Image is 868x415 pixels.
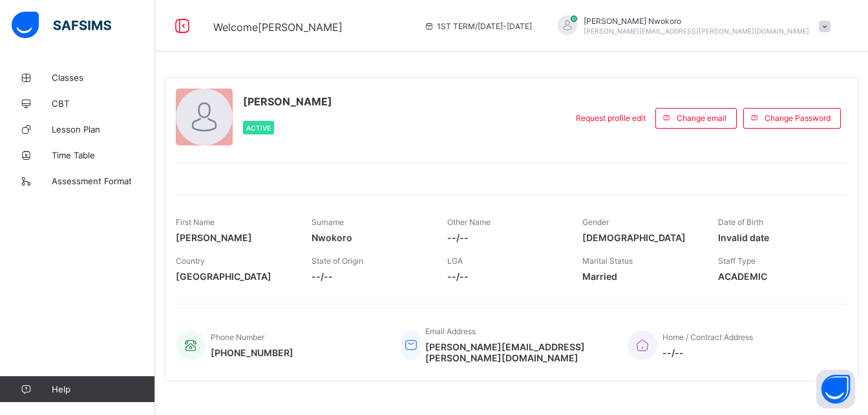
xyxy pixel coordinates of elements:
[424,21,532,31] span: session/term information
[584,27,809,35] span: [PERSON_NAME][EMAIL_ADDRESS][PERSON_NAME][DOMAIN_NAME]
[576,113,646,123] span: Request profile edit
[718,217,763,227] span: Date of Birth
[718,256,756,266] span: Staff Type
[447,271,564,282] span: --/--
[52,150,155,160] span: Time Table
[447,232,564,243] span: --/--
[176,256,205,266] span: Country
[816,370,855,409] button: Open asap
[582,256,633,266] span: Marital Status
[213,21,343,34] span: Welcome [PERSON_NAME]
[312,232,428,243] span: Nwokoro
[243,95,332,108] span: [PERSON_NAME]
[52,98,155,109] span: CBT
[211,332,264,342] span: Phone Number
[176,271,292,282] span: [GEOGRAPHIC_DATA]
[425,326,476,336] span: Email Address
[312,271,428,282] span: --/--
[582,271,699,282] span: Married
[52,72,155,83] span: Classes
[52,124,155,134] span: Lesson Plan
[211,347,293,358] span: [PHONE_NUMBER]
[582,217,609,227] span: Gender
[447,217,491,227] span: Other Name
[176,232,292,243] span: [PERSON_NAME]
[52,176,155,186] span: Assessment Format
[584,16,809,26] span: [PERSON_NAME] Nwokoro
[718,232,834,243] span: Invalid date
[582,232,699,243] span: [DEMOGRAPHIC_DATA]
[312,217,344,227] span: Surname
[246,124,271,132] span: Active
[312,256,363,266] span: State of Origin
[545,16,837,37] div: IfeomaNwokoro
[662,347,753,358] span: --/--
[176,217,215,227] span: First Name
[677,113,726,123] span: Change email
[447,256,463,266] span: LGA
[765,113,831,123] span: Change Password
[52,384,154,394] span: Help
[718,271,834,282] span: ACADEMIC
[662,332,753,342] span: Home / Contract Address
[12,12,111,39] img: safsims
[425,341,609,363] span: [PERSON_NAME][EMAIL_ADDRESS][PERSON_NAME][DOMAIN_NAME]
